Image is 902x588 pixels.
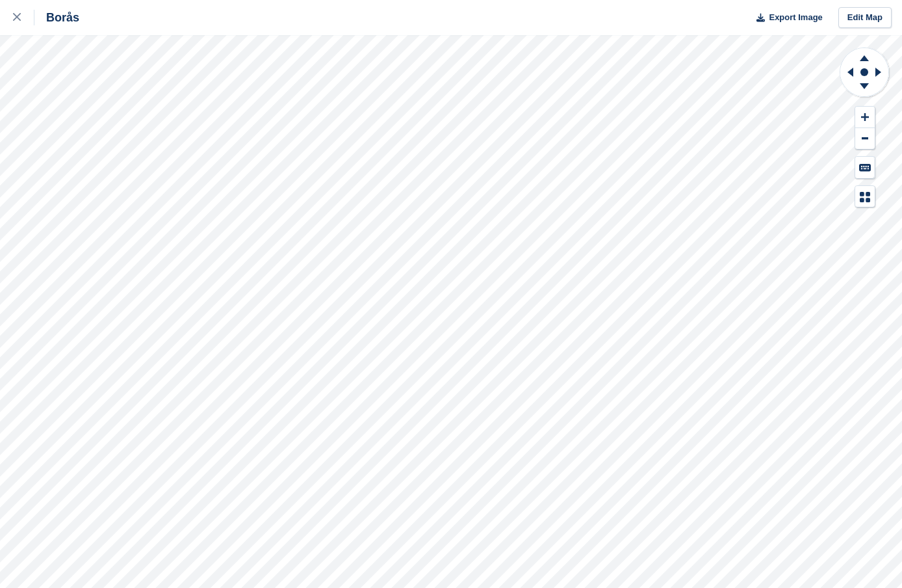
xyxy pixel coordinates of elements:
[855,128,875,150] button: Zoom Out
[34,10,79,25] div: Borås
[855,186,875,207] button: Map Legend
[855,157,875,178] button: Keyboard Shortcuts
[855,107,875,128] button: Zoom In
[769,11,822,24] span: Export Image
[838,7,892,29] a: Edit Map
[749,7,823,29] button: Export Image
